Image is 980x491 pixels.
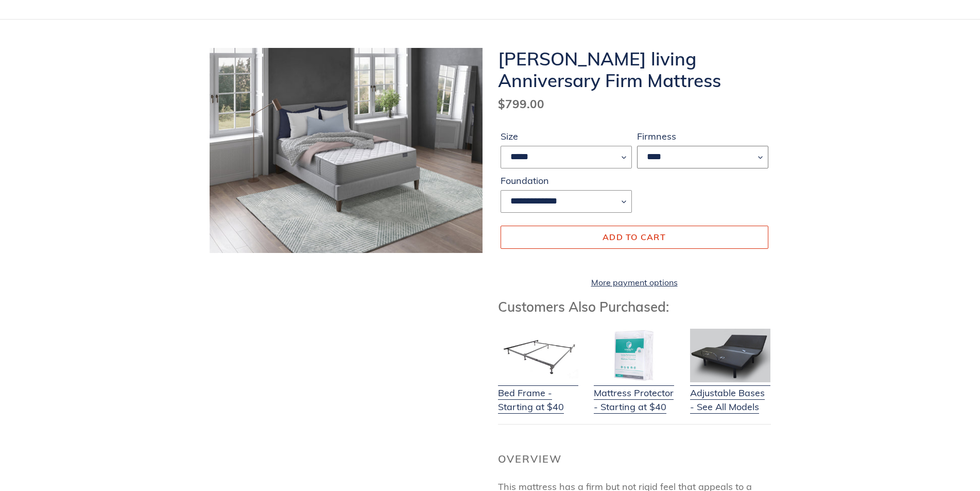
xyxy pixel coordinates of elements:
a: Adjustable Bases - See All Models [690,373,770,414]
a: Mattress Protector - Starting at $40 [594,373,674,414]
img: Bed Frame [498,329,578,382]
a: Bed Frame - Starting at $40 [498,373,578,414]
label: Firmness [637,129,768,143]
label: Size [501,129,632,143]
img: Adjustable Base [690,329,770,382]
label: Foundation [501,174,632,188]
img: Mattress Protector [594,329,674,382]
h1: [PERSON_NAME] living Anniversary Firm Mattress [498,48,771,91]
h2: Overview [498,453,771,465]
h3: Customers Also Purchased: [498,299,771,315]
span: Add to cart [603,232,666,242]
span: $799.00 [498,96,544,111]
a: More payment options [501,276,768,289]
button: Add to cart [501,226,768,248]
